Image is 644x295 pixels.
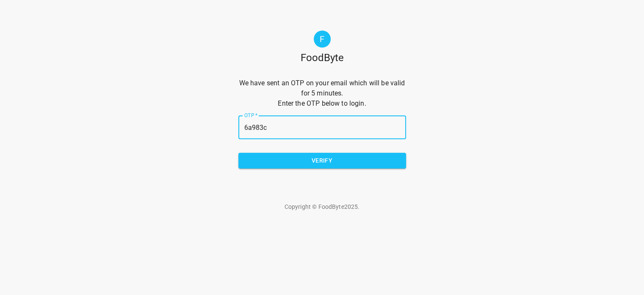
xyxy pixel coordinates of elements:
[314,31,331,48] div: F
[245,155,399,166] span: Verify
[238,153,406,169] button: Verify
[301,51,344,65] h1: FoodByte
[238,202,406,211] p: Copyright © FoodByte 2025 .
[238,78,406,109] p: We have sent an OTP on your email which will be valid for 5 minutes. Enter the OTP below to login.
